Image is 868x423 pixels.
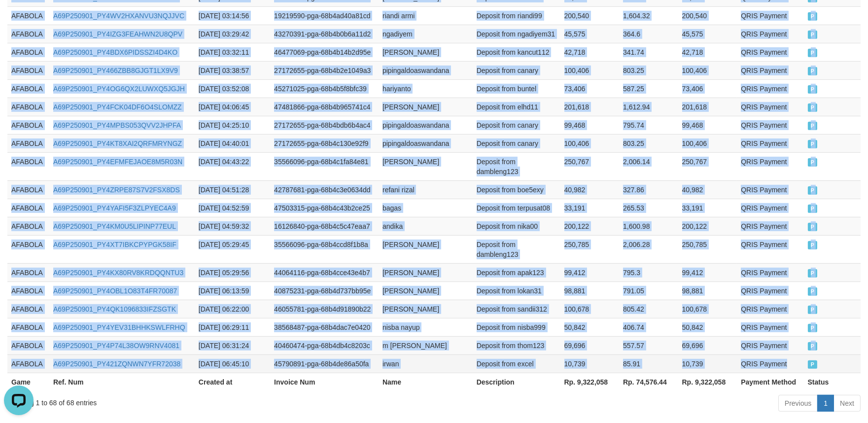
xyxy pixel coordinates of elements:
[619,43,678,61] td: 341.74
[270,199,379,217] td: 47503315-pga-68b4c43b2ce25
[270,300,379,318] td: 46055781-pga-68b4d91890b22
[619,116,678,134] td: 795.74
[560,61,620,79] td: 100,406
[53,67,178,74] a: A69P250901_PY466ZBB8GJGT1LX9V9
[379,217,473,235] td: andika
[619,180,678,199] td: 327.86
[270,263,379,282] td: 44064116-pga-68b4cce43e4b7
[195,235,270,263] td: [DATE] 05:29:45
[737,354,803,373] td: QRIS Payment
[737,336,803,354] td: QRIS Payment
[53,287,177,295] a: A69P250901_PY4OBL1O83T4FR70087
[270,25,379,43] td: 43270391-pga-68b4b0b6a11d2
[53,30,182,38] a: A69P250901_PY4IZG3FEAHWN2U8QPV
[7,354,49,373] td: AFABOLA
[808,342,818,351] span: PAID
[560,25,620,43] td: 45,575
[808,12,818,21] span: PAID
[808,186,818,195] span: PAID
[808,269,818,278] span: PAID
[619,336,678,354] td: 557.57
[808,122,818,130] span: PAID
[379,180,473,199] td: refani rizal
[379,282,473,300] td: [PERSON_NAME]
[778,395,818,412] a: Previous
[817,395,834,412] a: 1
[678,336,737,354] td: 69,696
[678,263,737,282] td: 99,412
[808,324,818,332] span: PAID
[678,98,737,116] td: 201,618
[678,43,737,61] td: 42,718
[737,116,803,134] td: QRIS Payment
[560,98,620,116] td: 201,618
[737,217,803,235] td: QRIS Payment
[270,180,379,199] td: 42787681-pga-68b4c3e0634dd
[619,354,678,373] td: 85.91
[379,116,473,134] td: pipingaldoaswandana
[473,61,560,79] td: Deposit from canary
[678,116,737,134] td: 99,468
[560,217,620,235] td: 200,122
[270,282,379,300] td: 40875231-pga-68b4d737bb95e
[678,373,737,391] th: Rp. 9,322,058
[619,300,678,318] td: 805.42
[833,395,861,412] a: Next
[808,49,818,57] span: PAID
[678,25,737,43] td: 45,575
[473,300,560,318] td: Deposit from sandii312
[560,180,620,199] td: 40,982
[270,336,379,354] td: 40460474-pga-68b4db4c8203c
[473,6,560,25] td: Deposit from riandi99
[195,336,270,354] td: [DATE] 06:31:24
[7,263,49,282] td: AFABOLA
[560,116,620,134] td: 99,468
[379,235,473,263] td: [PERSON_NAME]
[379,300,473,318] td: [PERSON_NAME]
[808,140,818,148] span: PAID
[53,85,185,93] a: A69P250901_PY4OG6QX2LUWXQ5JGJH
[53,48,177,56] a: A69P250901_PY4BDX6PIDSSZI4D4KO
[678,217,737,235] td: 200,122
[7,98,49,116] td: AFABOLA
[737,6,803,25] td: QRIS Payment
[473,152,560,180] td: Deposit from dambleng123
[619,6,678,25] td: 1,604.32
[560,79,620,98] td: 73,406
[53,204,176,212] a: A69P250901_PY4YAFI5F3ZLPYEC4A9
[379,354,473,373] td: irwan
[473,263,560,282] td: Deposit from apak123
[678,199,737,217] td: 33,191
[7,79,49,98] td: AFABOLA
[619,318,678,336] td: 406.74
[7,282,49,300] td: AFABOLA
[195,373,270,391] th: Created at
[7,217,49,235] td: AFABOLA
[737,263,803,282] td: QRIS Payment
[808,241,818,249] span: PAID
[678,134,737,152] td: 100,406
[270,61,379,79] td: 27172655-pga-68b4b2e1049a3
[195,180,270,199] td: [DATE] 04:51:28
[53,186,180,194] a: A69P250901_PY4ZRPE87S7V2FSX8DS
[737,98,803,116] td: QRIS Payment
[379,199,473,217] td: bagas
[53,342,179,350] a: A69P250901_PY4P74L38OW9RNV4081
[473,116,560,134] td: Deposit from canary
[560,152,620,180] td: 250,767
[270,318,379,336] td: 38568487-pga-68b4dac7e0420
[619,282,678,300] td: 791.05
[808,287,818,296] span: PAID
[4,4,34,34] button: Open LiveChat chat widget
[195,6,270,25] td: [DATE] 03:14:56
[379,61,473,79] td: pipingaldoaswandana
[270,235,379,263] td: 35566096-pga-68b4ccd8f1b8a
[270,43,379,61] td: 46477069-pga-68b4b14b2d95e
[560,199,620,217] td: 33,191
[379,373,473,391] th: Name
[53,360,180,368] a: A69P250901_PY421ZQNWN7YFR72038
[379,263,473,282] td: [PERSON_NAME]
[195,116,270,134] td: [DATE] 04:25:10
[619,61,678,79] td: 803.25
[195,354,270,373] td: [DATE] 06:45:10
